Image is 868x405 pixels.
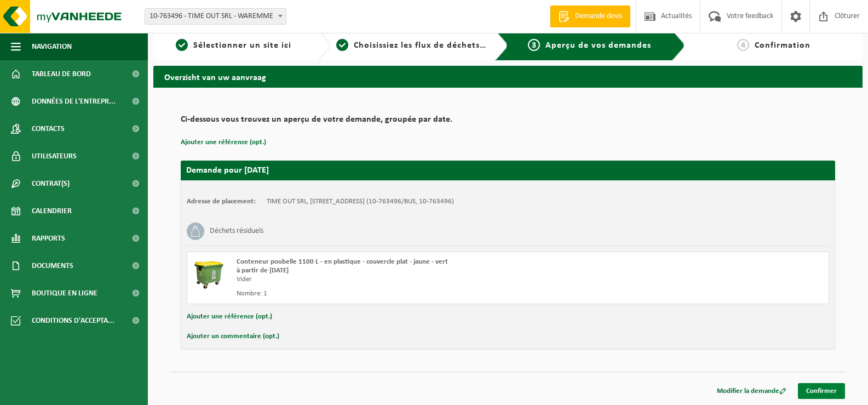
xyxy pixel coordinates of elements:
a: 2Choisissiez les flux de déchets et récipients [336,39,486,52]
td: TIME OUT SRL, [STREET_ADDRESS] (10-763496/BUS, 10-763496) [267,197,454,206]
span: Données de l'entrepr... [32,88,116,115]
div: Vider [237,275,552,284]
h2: Ci-dessous vous trouvez un aperçu de votre demande, groupée par date. [181,115,835,130]
a: Confirmer [798,383,845,399]
h3: Déchets résiduels [210,223,263,240]
a: Modifier la demande [709,383,795,399]
span: 1 [176,39,188,51]
span: Contacts [32,115,65,142]
a: Demande devis [550,5,630,27]
span: Utilisateurs [32,142,77,170]
span: Choisissiez les flux de déchets et récipients [354,41,536,50]
span: Navigation [32,33,72,60]
img: WB-1100-HPE-GN-50.png [193,258,226,290]
strong: Adresse de placement: [187,198,256,205]
span: 3 [528,39,540,51]
span: Confirmation [755,41,810,50]
h2: Overzicht van uw aanvraag [153,66,863,87]
span: Demande devis [572,11,625,22]
span: Contrat(s) [32,170,70,197]
div: Nombre: 1 [237,289,552,298]
span: Aperçu de vos demandes [545,41,651,50]
button: Ajouter une référence (opt.) [187,310,272,324]
span: 10-763496 - TIME OUT SRL - WAREMME [145,8,286,25]
button: Ajouter une référence (opt.) [181,135,266,150]
span: 4 [737,39,749,51]
span: Conditions d'accepta... [32,307,114,334]
strong: Demande pour [DATE] [186,166,269,175]
span: Documents [32,252,73,279]
span: Calendrier [32,197,72,225]
span: Rapports [32,225,65,252]
span: 2 [336,39,348,51]
span: Tableau de bord [32,60,91,88]
span: Sélectionner un site ici [193,41,291,50]
button: Ajouter un commentaire (opt.) [187,329,279,344]
strong: à partir de [DATE] [237,267,289,274]
span: Boutique en ligne [32,279,97,307]
span: 10-763496 - TIME OUT SRL - WAREMME [145,9,286,24]
a: 1Sélectionner un site ici [159,39,309,52]
span: Conteneur poubelle 1100 L - en plastique - couvercle plat - jaune - vert [237,258,448,265]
